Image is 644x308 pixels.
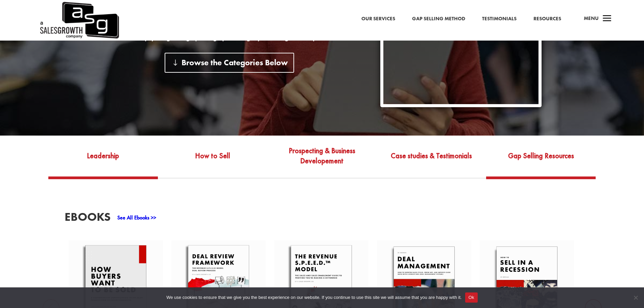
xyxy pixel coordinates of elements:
[482,15,517,23] a: Testimonials
[632,294,639,301] span: No
[158,145,267,176] a: How to Sell
[48,145,158,176] a: Leadership
[377,145,486,176] a: Case studies & Testimonials
[361,15,395,23] a: Our Services
[600,12,614,26] span: a
[533,15,561,23] a: Resources
[166,294,461,301] span: We use cookies to ensure that we give you the best experience on our website. If you continue to ...
[486,145,596,176] a: Gap Selling Resources
[465,292,478,303] button: Ok
[65,211,111,226] h3: EBooks
[117,214,156,221] a: See All Ebooks >>
[165,53,294,73] a: Browse the Categories Below
[412,15,465,23] a: Gap Selling Method
[584,15,599,22] span: Menu
[383,17,539,104] iframe: 15 Cold Email Patterns to Break to Get Replies
[267,145,377,176] a: Prospecting & Business Developement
